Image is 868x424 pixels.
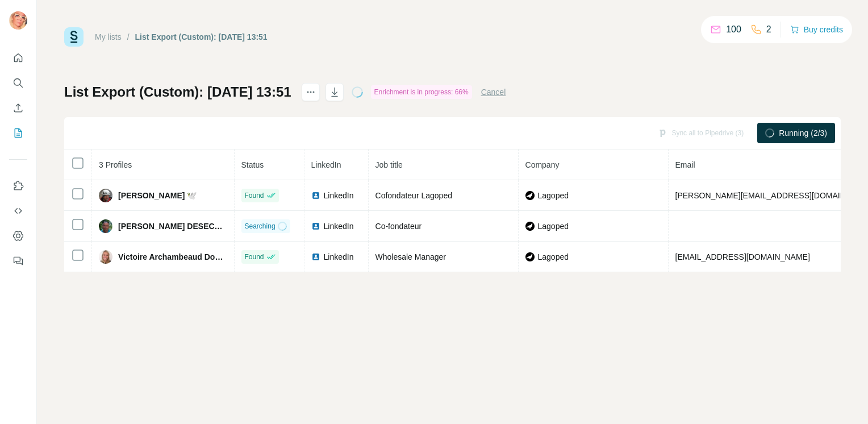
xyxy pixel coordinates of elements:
span: Victoire Archambeaud Doumenc [118,251,227,263]
div: List Export (Custom): [DATE] 13:51 [135,31,268,43]
img: Surfe Logo [64,27,84,47]
div: Enrichment is in progress: 66% [371,85,472,99]
button: Dashboard [9,226,27,246]
span: [PERSON_NAME] 🕊️ [118,190,197,201]
button: Cancel [481,86,506,98]
span: Company [525,160,560,169]
button: Feedback [9,251,27,271]
img: Avatar [9,11,27,30]
span: LinkedIn [311,160,341,169]
span: Lagoped [538,190,569,201]
span: Found [245,252,264,262]
img: LinkedIn logo [311,222,320,231]
span: Wholesale Manager [375,252,446,261]
span: LinkedIn [324,251,354,263]
button: actions [302,83,320,101]
span: [EMAIL_ADDRESS][DOMAIN_NAME] [675,252,810,261]
span: Running (2/3) [779,127,827,139]
p: 2 [766,23,771,36]
span: Lagoped [538,251,569,263]
span: 3 Profiles [99,160,132,169]
li: / [127,31,130,43]
button: Enrich CSV [9,98,27,118]
span: Email [675,160,695,169]
img: company-logo [525,191,535,200]
span: Lagoped [538,221,569,232]
span: Found [245,190,264,201]
a: My lists [95,32,122,41]
button: Use Surfe API [9,201,27,221]
span: Job title [375,160,403,169]
span: LinkedIn [324,221,354,232]
img: company-logo [525,252,535,261]
button: Use Surfe on LinkedIn [9,176,27,196]
p: 100 [726,23,741,36]
img: Avatar [99,189,112,202]
button: Quick start [9,48,27,68]
span: [PERSON_NAME] DESECURES [118,221,227,232]
img: Avatar [99,219,112,233]
span: Co-fondateur [375,222,422,231]
img: Avatar [99,250,112,264]
button: My lists [9,123,27,143]
span: Status [241,160,264,169]
span: Cofondateur Lagoped [375,191,452,200]
img: LinkedIn logo [311,252,320,261]
button: Buy credits [790,22,843,38]
button: Search [9,73,27,93]
span: LinkedIn [324,190,354,201]
img: LinkedIn logo [311,191,320,200]
span: Searching [245,221,276,231]
img: company-logo [525,222,535,231]
h1: List Export (Custom): [DATE] 13:51 [64,83,291,101]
